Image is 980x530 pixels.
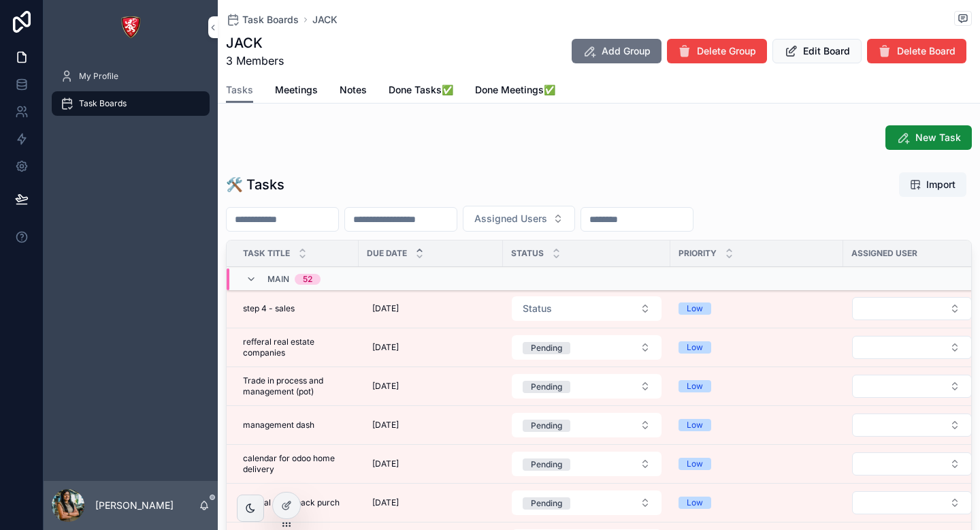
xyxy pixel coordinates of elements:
[367,248,407,259] span: Due Date
[243,248,290,259] span: Task Title
[511,334,662,360] a: Select Button
[120,16,142,38] img: App logo
[367,375,495,397] a: [DATE]
[512,296,661,321] button: Select Button
[687,341,703,354] div: Low
[851,374,973,399] a: Select Button
[511,373,662,399] a: Select Button
[226,83,253,97] span: Tasks
[275,83,318,97] span: Meetings
[243,453,350,475] span: calendar for odoo home delivery
[602,44,651,58] span: Add Group
[340,83,367,97] span: Notes
[95,499,174,512] p: [PERSON_NAME]
[475,78,555,105] a: Done Meetings✅
[79,98,127,109] span: Task Boards
[851,296,973,321] a: Select Button
[512,490,661,515] button: Select Button
[679,341,835,354] a: Low
[852,297,972,320] button: Select Button
[512,413,661,437] button: Select Button
[531,458,562,471] div: Pending
[372,497,399,508] span: [DATE]
[899,172,966,197] button: Import
[667,39,767,63] button: Delete Group
[226,33,284,52] h1: JACK
[885,125,972,150] button: New Task
[851,248,917,259] span: Assigned User
[687,497,703,509] div: Low
[531,497,562,510] div: Pending
[512,452,661,476] button: Select Button
[851,490,973,515] a: Select Button
[367,453,495,475] a: [DATE]
[367,414,495,436] a: [DATE]
[226,78,253,104] a: Tasks
[852,452,972,476] button: Select Button
[867,39,966,63] button: Delete Board
[303,274,312,285] div: 52
[687,302,703,315] div: Low
[531,420,562,432] div: Pending
[531,342,562,354] div: Pending
[52,91,210,116] a: Task Boards
[367,492,495,514] a: [DATE]
[851,335,973,360] a: Select Button
[367,298,495,319] a: [DATE]
[852,336,972,359] button: Select Button
[511,451,662,477] a: Select Button
[531,381,562,393] div: Pending
[511,296,662,322] a: Select Button
[679,248,717,259] span: Priority
[389,83,453,97] span: Done Tasks✅
[926,178,955,191] span: Import
[372,342,399,353] span: [DATE]
[852,375,972,398] button: Select Button
[372,458,399,469] span: [DATE]
[474,212,547,225] span: Assigned Users
[267,274,289,285] span: MAIN
[372,303,399,314] span: [DATE]
[679,302,835,315] a: Low
[243,303,350,314] a: step 4 - sales
[463,206,575,232] button: Select Button
[44,54,218,134] div: scrollable content
[512,335,661,360] button: Select Button
[852,491,972,514] button: Select Button
[679,497,835,509] a: Low
[572,39,661,63] button: Add Group
[511,490,662,516] a: Select Button
[243,375,350,397] a: Trade in process and management (pot)
[226,52,284,69] span: 3 Members
[697,44,756,58] span: Delete Group
[243,420,314,431] span: management dash
[243,337,350,358] span: refferal real estate companies
[851,413,973,437] a: Select Button
[679,419,835,431] a: Low
[851,452,973,476] a: Select Button
[511,412,662,438] a: Select Button
[803,44,850,58] span: Edit Board
[852,414,972,437] button: Select Button
[915,131,961,144] span: New Task
[687,380,703,392] div: Low
[226,175,284,194] h1: 🛠 Tasks
[243,420,350,431] a: management dash
[679,380,835,392] a: Low
[475,83,555,97] span: Done Meetings✅
[523,302,552,315] span: Status
[687,419,703,431] div: Low
[226,13,299,27] a: Task Boards
[52,64,210,89] a: My Profile
[372,420,399,431] span: [DATE]
[242,13,299,27] span: Task Boards
[312,13,338,27] a: JACK
[367,337,495,358] a: [DATE]
[372,381,399,392] span: [DATE]
[687,458,703,470] div: Low
[243,303,295,314] span: step 4 - sales
[512,374,661,399] button: Select Button
[275,78,318,105] a: Meetings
